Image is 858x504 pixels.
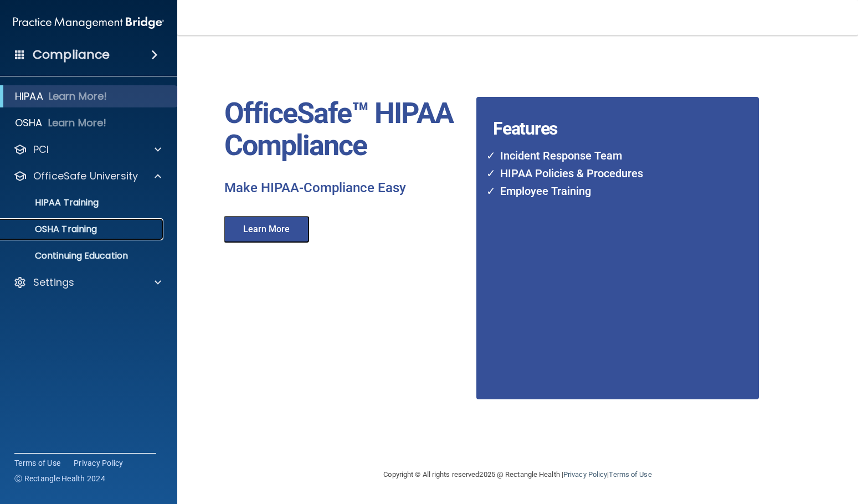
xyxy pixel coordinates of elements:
[476,97,729,119] h4: Features
[74,457,124,469] a: Privacy Policy
[224,216,309,243] button: Learn More
[216,225,320,234] a: Learn More
[49,90,107,103] p: Learn More!
[14,457,60,469] a: Terms of Use
[494,147,715,164] li: Incident Response Team
[14,473,105,484] span: Ⓒ Rectangle Health 2024
[13,12,164,34] img: PMB logo
[33,47,110,63] h4: Compliance
[316,457,720,492] div: Copyright © All rights reserved 2025 @ Rectangle Health | |
[15,116,43,130] p: OSHA
[13,276,161,289] a: Settings
[15,90,43,103] p: HIPAA
[13,143,161,156] a: PCI
[494,182,715,200] li: Employee Training
[7,224,97,235] p: OSHA Training
[609,470,651,479] a: Terms of Use
[33,143,49,156] p: PCI
[33,169,138,183] p: OfficeSafe University
[13,169,161,183] a: OfficeSafe University
[33,276,74,289] p: Settings
[224,97,468,162] p: OfficeSafe™ HIPAA Compliance
[7,250,158,261] p: Continuing Education
[494,164,715,182] li: HIPAA Policies & Procedures
[48,116,107,130] p: Learn More!
[7,197,99,208] p: HIPAA Training
[224,179,468,197] p: Make HIPAA-Compliance Easy
[563,470,607,479] a: Privacy Policy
